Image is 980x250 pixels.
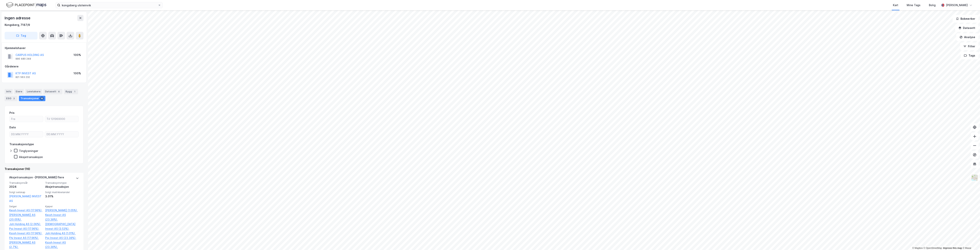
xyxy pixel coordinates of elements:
[946,3,968,7] div: [PERSON_NAME]
[19,149,38,153] div: Tinglysninger
[45,116,78,122] input: Til 131969000
[45,194,79,199] div: 3.01%
[955,24,978,32] button: Datasett
[960,43,978,50] button: Filter
[16,57,31,60] div: 990 480 249
[45,208,79,213] a: [PERSON_NAME] (1.05%),
[10,131,43,137] input: DD.MM.YYYY
[961,52,978,59] button: Tags
[9,208,43,213] a: Kejoh Invest AS (17.96%),
[6,2,46,8] img: logo.f888ab2527a4732fd821a326f86c7f29.svg
[9,184,43,189] div: 2024
[929,3,936,7] div: Bolig
[45,181,79,184] span: Transaksjonstype
[45,184,79,189] div: Aksjetransaksjon
[9,111,15,115] div: Pris
[43,89,62,94] div: Datasett
[9,231,43,236] a: Ksjoh Invest AS (17.96%),
[45,213,79,222] a: Kejoh Invest AS (23.38%),
[19,155,43,159] div: Aksjetransaksjon
[45,131,78,137] input: DD.MM.YYYY
[9,222,43,226] a: Joh Holding AS (2.06%),
[907,3,920,7] div: Mine Tags
[73,71,81,76] div: 100%
[45,240,79,249] a: Ksjoh Invest AS (23.38%),
[57,90,61,93] div: 6
[45,222,79,231] a: [DEMOGRAPHIC_DATA] Invest AS (3.53%),
[9,240,43,249] a: [PERSON_NAME] AS (2.7%),
[40,97,44,100] div: 16
[893,3,898,7] div: Kart
[73,90,77,93] div: 1
[9,181,43,184] span: Transaksjonsår
[14,89,24,94] div: Eiere
[5,167,83,171] div: Transaksjoner (16)
[912,247,923,249] a: Mapbox
[9,175,64,181] div: Aksjetransaksjon - [PERSON_NAME] flere
[73,53,81,57] div: 100%
[9,195,42,202] a: [PERSON_NAME] INVEST AS
[45,231,79,236] a: Joh Holding AS (1.01%),
[9,191,43,194] span: Solgt selskap
[5,96,17,101] div: ESG
[5,64,83,69] div: Gårdeiere
[10,116,43,122] input: Fra
[924,247,942,249] a: OpenStreetMap
[9,236,43,240] a: Fhj Invest AS (17.96%),
[961,232,980,250] iframe: Chat Widget
[45,236,79,240] a: Poj Invest AS (23.38%),
[953,15,978,23] button: Bokmerker
[9,226,43,231] a: Poj Invest AS (17.96%),
[943,247,962,249] a: Improve this map
[25,89,42,94] div: Leietakere
[971,174,978,181] img: Z
[956,33,978,41] button: Analyse
[5,23,30,27] div: Kongsberg, 7187/9
[5,89,13,94] div: Info
[9,125,16,130] div: Dato
[9,205,43,208] span: Selger
[5,46,83,50] div: Hjemmelshaver
[60,2,158,8] input: Søk på adresse, matrikkel, gårdeiere, leietakere eller personer
[9,213,43,222] a: [PERSON_NAME] AS (20.05%),
[16,76,30,79] div: 821 563 232
[5,15,31,21] div: Ingen adresse
[19,96,45,101] div: Transaksjoner
[12,97,16,100] div: 3
[5,32,38,39] button: Tag
[45,191,79,194] span: Solgt matrikkelandel
[9,142,34,147] div: Transaksjonstype
[45,205,79,208] span: Kjøper
[64,89,78,94] div: Bygg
